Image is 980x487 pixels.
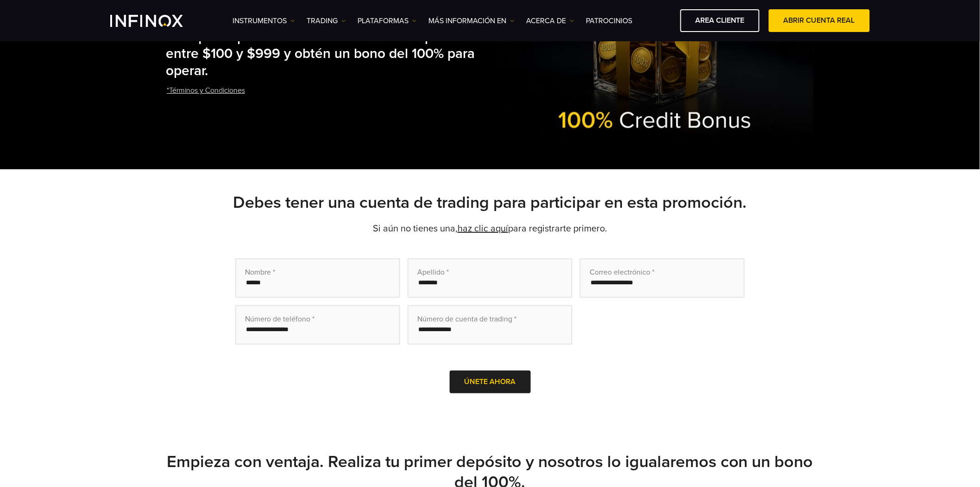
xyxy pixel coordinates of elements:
[458,223,508,234] a: haz clic aquí
[166,79,246,102] a: *Términos y Condiciones
[358,15,417,26] a: PLATAFORMAS
[166,29,496,80] h2: Haz que tu primer movimiento cuente. Deposita entre $100 y $999 y obtén un bono del 100% para ope...
[450,371,531,393] button: Únete ahora
[110,15,205,27] a: INFINOX Logo
[680,9,760,32] a: AREA CLIENTE
[233,192,747,212] strong: Debes tener una cuenta de trading para participar en esta promoción.
[166,222,814,235] p: Si aún no tienes una, para registrarte primero.
[232,15,295,26] a: Instrumentos
[769,9,870,32] a: ABRIR CUENTA REAL
[428,15,515,26] a: Más información en
[586,15,632,26] a: Patrocinios
[526,15,574,26] a: ACERCA DE
[465,377,516,386] span: Únete ahora
[307,15,346,26] a: TRADING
